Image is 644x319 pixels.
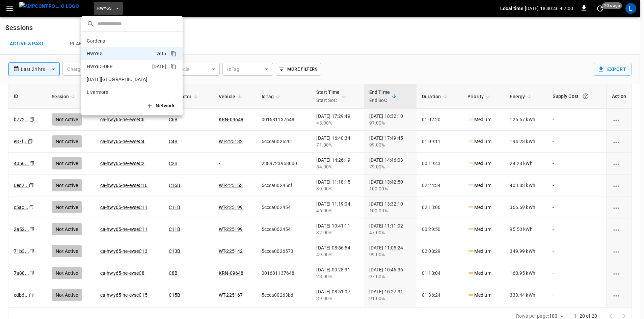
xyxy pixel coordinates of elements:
[87,89,154,96] p: Livermore
[170,62,178,71] div: copy
[170,50,178,58] div: copy
[87,76,153,83] p: [DATE][GEOGRAPHIC_DATA]
[87,50,154,57] p: HWY65
[142,99,180,113] button: Network
[87,63,150,70] p: HWY65-DER
[87,37,153,44] p: Gardena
